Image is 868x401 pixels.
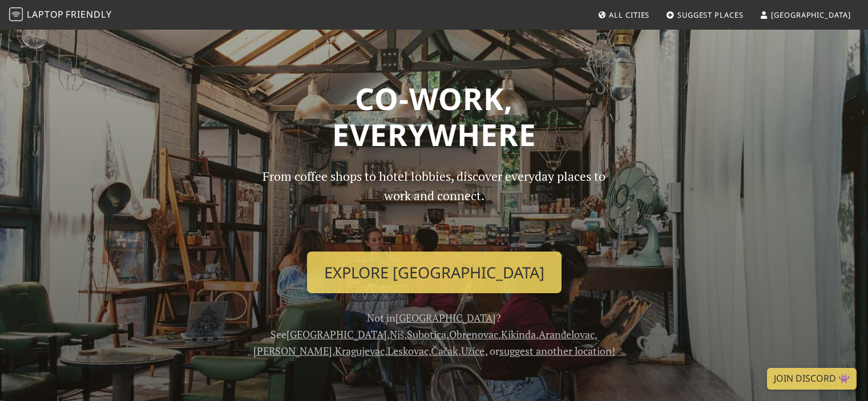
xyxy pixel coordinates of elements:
a: Užice [461,344,485,358]
a: Niš [390,327,404,341]
a: Join Discord 👾 [767,368,857,390]
a: [GEOGRAPHIC_DATA] [755,5,855,25]
a: [GEOGRAPHIC_DATA] [286,327,387,341]
span: Not in ? See , , , , , , , , , , , or [253,311,615,358]
a: All Cities [593,5,654,25]
a: Subotica [407,327,446,341]
a: Kikinda [501,327,536,341]
a: [PERSON_NAME] [253,344,332,358]
img: LaptopFriendly [9,7,23,21]
a: Suggest Places [661,5,748,25]
span: [GEOGRAPHIC_DATA] [771,10,850,20]
p: From coffee shops to hotel lobbies, discover everyday places to work and connect. [253,167,616,242]
a: Kragujevac [335,344,385,358]
span: Laptop [27,8,64,21]
span: Friendly [66,8,111,21]
span: Suggest Places [677,10,744,20]
a: suggest another location! [499,344,615,358]
a: Explore [GEOGRAPHIC_DATA] [307,252,562,294]
h1: Co-work, Everywhere [64,80,804,153]
a: Obrenovac [449,327,498,341]
span: All Cities [609,10,649,20]
a: [GEOGRAPHIC_DATA] [395,311,496,325]
a: LaptopFriendly LaptopFriendly [9,5,112,25]
a: Leskovac [387,344,429,358]
a: Čačak [431,344,458,358]
a: Aranđelovac [539,327,595,341]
